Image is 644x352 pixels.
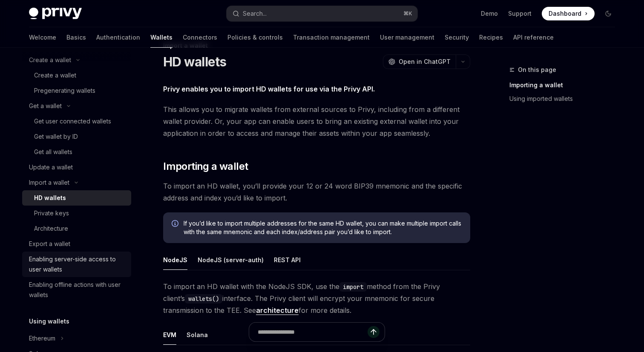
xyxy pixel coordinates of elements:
[256,306,299,315] a: architecture
[34,147,72,157] div: Get all wallets
[34,208,69,218] div: Private keys
[34,70,76,80] div: Create a wallet
[163,280,470,316] span: To import an HD wallet with the NodeJS SDK, use the method from the Privy client’s interface. The...
[601,7,615,20] button: Toggle dark mode
[198,250,264,270] button: NodeJS (server-auth)
[185,294,222,303] code: wallets()
[22,277,131,303] a: Enabling offline actions with user wallets
[22,144,131,160] a: Get all wallets
[22,252,131,277] a: Enabling server-side access to user wallets
[29,162,73,172] div: Update a wallet
[339,282,367,292] code: import
[399,57,451,66] span: Open in ChatGPT
[163,85,375,93] strong: Privy enables you to import HD wallets for use via the Privy API.
[243,9,267,19] div: Search...
[34,132,78,142] div: Get wallet by ID
[227,27,283,48] a: Policies & controls
[22,129,131,144] a: Get wallet by ID
[383,54,456,69] button: Open in ChatGPT
[22,114,131,129] a: Get user connected wallets
[274,250,301,270] button: REST API
[368,326,379,338] button: Send message
[22,221,131,236] a: Architecture
[509,78,622,92] a: Importing a wallet
[445,27,469,48] a: Security
[22,83,131,98] a: Pregenerating wallets
[29,239,70,249] div: Export a wallet
[150,27,172,48] a: Wallets
[29,27,56,48] a: Welcome
[549,9,581,18] span: Dashboard
[481,9,498,18] a: Demo
[66,27,86,48] a: Basics
[34,223,68,234] div: Architecture
[29,101,62,111] div: Get a wallet
[29,177,69,188] div: Import a wallet
[163,103,470,139] span: This allows you to migrate wallets from external sources to Privy, including from a different wal...
[22,206,131,221] a: Private keys
[22,236,131,252] a: Export a wallet
[479,27,503,48] a: Recipes
[183,27,217,48] a: Connectors
[34,86,95,96] div: Pregenerating wallets
[542,7,595,20] a: Dashboard
[163,250,187,270] button: NodeJS
[513,27,554,48] a: API reference
[29,8,82,20] img: dark logo
[29,316,69,326] h5: Using wallets
[518,65,556,75] span: On this page
[29,280,126,300] div: Enabling offline actions with user wallets
[184,219,462,236] span: If you’d like to import multiple addresses for the same HD wallet, you can make multiple import c...
[29,254,126,275] div: Enabling server-side access to user wallets
[403,10,412,17] span: ⌘ K
[22,68,131,83] a: Create a wallet
[163,54,227,69] h1: HD wallets
[29,333,55,343] div: Ethereum
[34,193,66,203] div: HD wallets
[293,27,370,48] a: Transaction management
[22,190,131,206] a: HD wallets
[163,180,470,204] span: To import an HD wallet, you’ll provide your 12 or 24 word BIP39 mnemonic and the specific address...
[380,27,434,48] a: User management
[509,92,622,106] a: Using imported wallets
[34,116,111,126] div: Get user connected wallets
[22,160,131,175] a: Update a wallet
[227,6,417,21] button: Search...⌘K
[508,9,532,18] a: Support
[163,160,248,173] span: Importing a wallet
[172,220,180,229] svg: Info
[96,27,140,48] a: Authentication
